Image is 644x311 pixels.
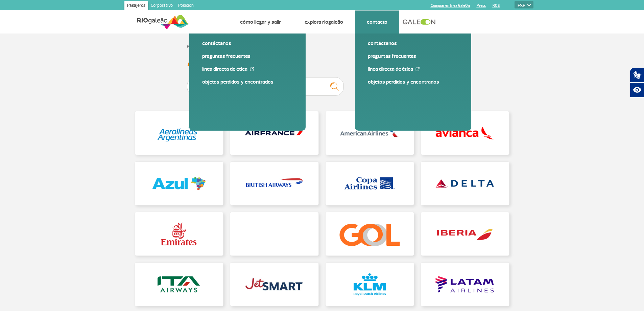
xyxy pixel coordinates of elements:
[187,53,251,71] font: Aerolíneas
[202,66,247,72] font: Línea directa de ética
[250,67,254,71] img: Icono de enlace externo
[415,67,420,71] img: Icono de enlace externo
[202,53,251,60] font: Preguntas frecuentes
[127,3,145,8] font: Pasajeros
[368,66,413,72] font: Línea directa de ética
[431,3,470,8] a: Comprar en línea GaleOn
[187,44,212,49] a: Página de inicio
[151,3,173,8] font: Corporativo
[124,1,148,12] a: Pasajeros
[175,1,196,12] a: Posición
[187,77,344,96] input: Introduce tu búsqueda
[630,68,644,97] div: Complemento de accesibilidad Hand Talk.
[202,40,293,47] a: Contáctanos
[368,52,458,60] a: Preguntas frecuentes
[630,83,644,97] button: Recursos de asistencia abiertos.
[477,3,486,8] a: Press
[240,19,281,25] a: Cómo llegar y salir
[368,78,458,86] a: Objetos perdidos y encontrados
[202,40,231,47] font: Contáctanos
[178,3,194,8] font: Posición
[202,79,273,85] font: Objetos perdidos y encontrados
[630,68,644,83] button: Traductor de lenguaje de señas abierto.
[202,52,293,60] a: Preguntas frecuentes
[201,19,216,25] a: Vuelos
[368,79,439,85] font: Objetos perdidos y encontrados
[368,53,416,60] font: Preguntas frecuentes
[367,19,387,25] a: Contacto
[368,40,397,47] font: Contáctanos
[148,1,175,12] a: Corporativo
[202,78,293,86] a: Objetos perdidos y encontrados
[493,3,500,8] a: RQS
[202,65,293,73] a: Línea directa de ética
[368,40,458,47] a: Contáctanos
[368,65,458,73] a: Línea directa de ética
[305,19,343,25] a: Explora RIOgaleão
